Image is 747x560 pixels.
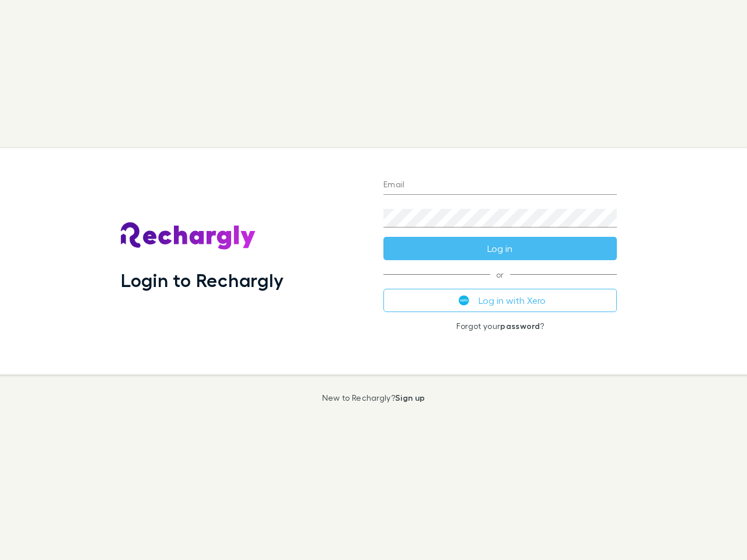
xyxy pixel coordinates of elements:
img: Xero's logo [459,295,469,306]
button: Log in with Xero [383,289,617,312]
p: New to Rechargly? [322,393,425,402]
a: Sign up [395,393,425,402]
h1: Login to Rechargly [121,269,284,291]
a: password [500,321,540,331]
span: or [383,274,617,275]
img: Rechargly's Logo [121,222,256,250]
button: Log in [383,237,617,260]
p: Forgot your ? [383,321,617,331]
